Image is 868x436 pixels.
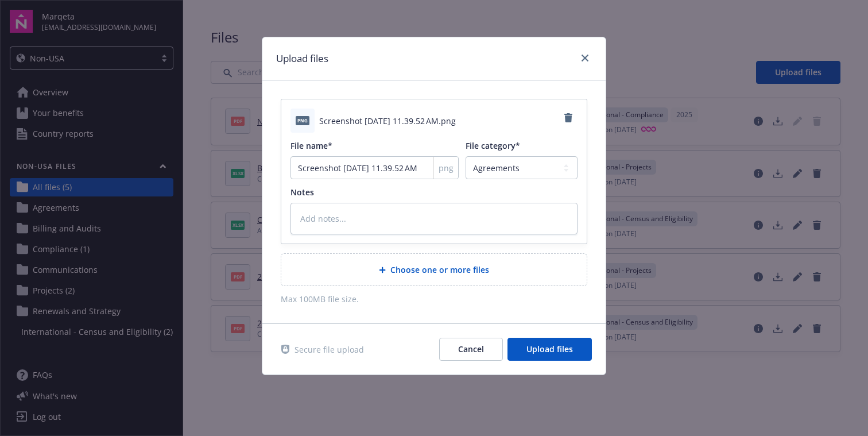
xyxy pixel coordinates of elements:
span: File name* [290,140,332,151]
span: Max 100MB file size. [281,293,587,305]
span: png [439,162,454,174]
button: Upload files [507,338,592,361]
span: File category* [466,140,520,151]
span: Notes [290,187,314,198]
span: Upload files [526,344,573,354]
span: png [296,116,309,125]
span: Cancel [458,344,484,354]
h1: Upload files [276,51,328,66]
span: Screenshot [DATE] 11.39.52 AM.png [319,115,456,127]
div: Choose one or more files [281,253,587,286]
input: Add file name... [290,156,459,179]
span: Choose one or more files [390,264,489,276]
button: Cancel [439,338,503,361]
span: Secure file upload [294,344,364,356]
a: close [578,51,592,65]
a: Remove [559,109,578,127]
